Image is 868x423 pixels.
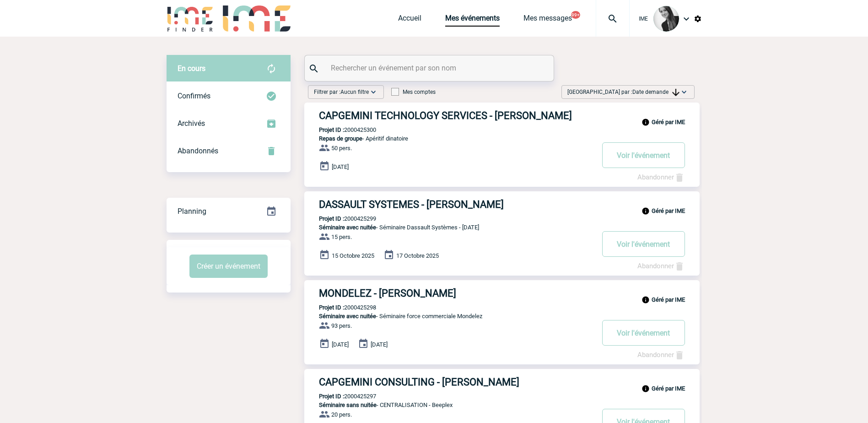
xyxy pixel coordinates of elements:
button: Voir l'événement [602,320,685,346]
p: - Séminaire force commerciale Mondelez [304,313,593,320]
b: Projet ID : [319,304,344,311]
a: Mes messages [523,14,572,27]
span: Séminaire avec nuitée [319,224,376,231]
span: Date demande [632,89,679,95]
div: Retrouvez ici tous vos évènements avant confirmation [167,55,291,82]
img: info_black_24dp.svg [642,296,650,304]
span: Filtrer par : [314,87,369,97]
span: 17 Octobre 2025 [396,252,439,259]
p: 2000425299 [304,215,376,222]
span: [GEOGRAPHIC_DATA] par : [567,87,679,97]
a: Mes événements [445,14,500,27]
span: 15 Octobre 2025 [332,252,374,259]
p: - CENTRALISATION - Beeplex [304,401,593,408]
span: [DATE] [332,341,349,348]
img: 101050-0.jpg [653,6,679,32]
button: 99+ [571,11,580,19]
span: 20 pers. [331,411,352,418]
h3: CAPGEMINI CONSULTING - [PERSON_NAME] [319,376,593,388]
span: 50 pers. [331,145,352,152]
a: Accueil [398,14,421,27]
h3: CAPGEMINI TECHNOLOGY SERVICES - [PERSON_NAME] [319,110,593,121]
a: Planning [167,197,291,224]
span: Séminaire sans nuitée [319,401,377,408]
a: Abandonner [637,262,685,270]
a: CAPGEMINI TECHNOLOGY SERVICES - [PERSON_NAME] [304,110,700,121]
img: baseline_expand_more_white_24dp-b.png [369,87,378,97]
button: Voir l'événement [602,231,685,257]
a: DASSAULT SYSTEMES - [PERSON_NAME] [304,199,700,210]
span: Confirmés [178,92,210,100]
b: Géré par IME [652,385,685,392]
span: Aucun filtre [340,89,369,95]
span: [DATE] [332,163,349,170]
button: Voir l'événement [602,142,685,168]
span: Archivés [178,119,205,128]
p: 2000425298 [304,304,376,311]
label: Mes comptes [391,89,436,95]
span: Repas de groupe [319,135,362,142]
a: MONDELEZ - [PERSON_NAME] [304,287,700,299]
img: info_black_24dp.svg [642,207,650,215]
b: Projet ID : [319,126,344,133]
h3: DASSAULT SYSTEMES - [PERSON_NAME] [319,199,593,210]
span: Abandonnés [178,146,218,155]
b: Géré par IME [652,296,685,303]
div: Retrouvez ici tous vos événements organisés par date et état d'avancement [167,198,291,225]
span: En cours [178,64,205,73]
div: Retrouvez ici tous vos événements annulés [167,137,291,165]
button: Créer un événement [189,255,268,278]
p: - Apéritif dinatoire [304,135,593,142]
span: [DATE] [371,341,388,348]
a: Abandonner [637,173,685,181]
img: info_black_24dp.svg [642,385,650,393]
a: Abandonner [637,351,685,359]
span: 93 pers. [331,322,352,329]
span: Séminaire avec nuitée [319,313,376,320]
b: Projet ID : [319,215,344,222]
img: arrow_downward.png [672,89,679,96]
span: Planning [178,207,206,216]
b: Géré par IME [652,207,685,214]
a: CAPGEMINI CONSULTING - [PERSON_NAME] [304,376,700,388]
h3: MONDELEZ - [PERSON_NAME] [319,287,593,299]
span: IME [639,16,648,22]
p: - Séminaire Dassault Systèmes - [DATE] [304,224,593,231]
input: Rechercher un événement par son nom [329,61,532,75]
b: Géré par IME [652,119,685,125]
span: 15 pers. [331,233,352,240]
b: Projet ID : [319,393,344,400]
img: IME-Finder [167,5,214,32]
p: 2000425297 [304,393,376,400]
img: baseline_expand_more_white_24dp-b.png [679,87,689,97]
p: 2000425300 [304,126,376,133]
img: info_black_24dp.svg [642,118,650,126]
div: Retrouvez ici tous les événements que vous avez décidé d'archiver [167,110,291,137]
